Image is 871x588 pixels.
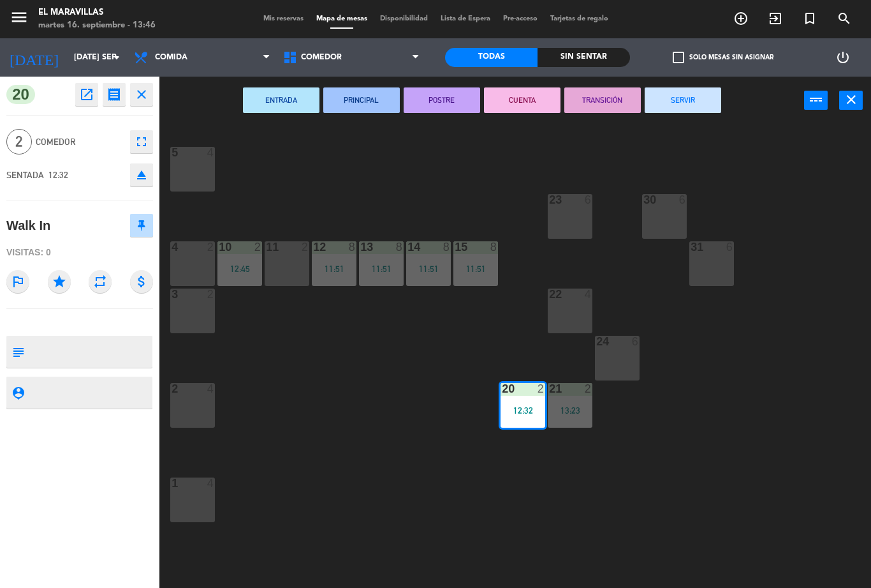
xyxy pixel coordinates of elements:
[585,383,592,395] div: 2
[396,241,404,253] div: 8
[207,478,215,489] div: 4
[207,241,215,253] div: 2
[310,15,374,22] span: Mapa de mesas
[219,241,219,253] div: 10
[501,406,545,415] div: 12:32
[38,6,156,19] div: El Maravillas
[538,383,545,395] div: 2
[453,264,498,273] div: 11:51
[643,194,644,206] div: 30
[443,241,451,253] div: 8
[312,264,356,273] div: 11:51
[645,87,721,113] button: SERVIR
[207,147,215,158] div: 4
[243,87,319,113] button: ENTRADA
[490,241,498,253] div: 8
[6,129,32,155] span: 2
[768,11,783,26] i: exit_to_app
[809,92,824,107] i: power_input
[802,11,817,26] i: turned_in_not
[549,383,550,395] div: 21
[445,48,538,67] div: Todas
[106,87,122,102] i: receipt
[134,134,149,149] i: fullscreen
[349,241,356,253] div: 8
[804,91,828,110] button: power_input
[673,52,684,63] span: check_box_outline_blank
[538,48,630,67] div: Sin sentar
[130,130,153,153] button: fullscreen
[839,91,863,110] button: close
[726,241,734,253] div: 6
[254,241,262,253] div: 2
[497,15,544,22] span: Pre-acceso
[406,264,451,273] div: 11:51
[75,83,98,106] button: open_in_new
[585,289,592,300] div: 4
[6,215,50,236] div: Walk In
[6,241,153,264] div: Visitas: 0
[484,87,560,113] button: CUENTA
[301,53,342,62] span: Comedor
[404,87,480,113] button: POSTRE
[48,170,68,180] span: 12:32
[207,289,215,300] div: 2
[10,8,29,31] button: menu
[313,241,314,253] div: 12
[733,11,749,26] i: add_circle_outline
[6,270,29,293] i: outlined_flag
[36,135,124,149] span: Comedor
[257,15,310,22] span: Mis reservas
[172,289,172,300] div: 3
[38,19,156,32] div: martes 16. septiembre - 13:46
[632,336,640,347] div: 6
[564,87,641,113] button: TRANSICIÓN
[544,15,615,22] span: Tarjetas de regalo
[103,83,126,106] button: receipt
[837,11,852,26] i: search
[48,270,71,293] i: star
[89,270,112,293] i: repeat
[207,383,215,395] div: 4
[434,15,497,22] span: Lista de Espera
[835,50,851,65] i: power_settings_new
[724,8,758,29] span: RESERVAR MESA
[585,194,592,206] div: 6
[11,386,25,400] i: person_pin
[266,241,267,253] div: 11
[155,53,187,62] span: Comida
[172,241,172,253] div: 4
[130,83,153,106] button: close
[172,147,172,158] div: 5
[407,241,408,253] div: 14
[359,264,404,273] div: 11:51
[109,50,124,65] i: arrow_drop_down
[758,8,793,29] span: WALK IN
[793,8,827,29] span: Reserva especial
[172,383,172,395] div: 2
[323,87,400,113] button: PRINCIPAL
[130,163,153,186] button: eject
[360,241,361,253] div: 13
[548,406,592,415] div: 13:23
[844,92,859,107] i: close
[6,85,35,104] span: 20
[549,289,550,300] div: 22
[130,270,153,293] i: attach_money
[11,345,25,359] i: subject
[172,478,172,489] div: 1
[827,8,861,29] span: BUSCAR
[6,170,44,180] span: SENTADA
[79,87,94,102] i: open_in_new
[679,194,687,206] div: 6
[134,87,149,102] i: close
[455,241,455,253] div: 15
[10,8,29,27] i: menu
[134,167,149,183] i: eject
[302,241,309,253] div: 2
[673,52,773,63] label: Solo mesas sin asignar
[217,264,262,273] div: 12:45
